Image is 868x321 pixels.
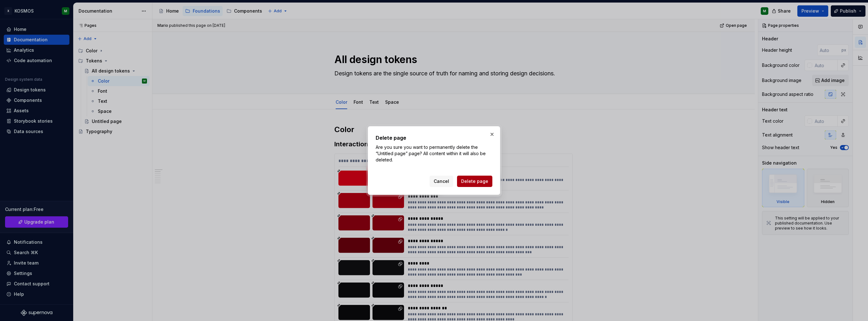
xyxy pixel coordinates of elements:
p: Are you sure you want to permanently delete the “Untitled page” page? All content within it will ... [376,144,492,163]
span: Cancel [434,178,449,184]
span: Delete page [461,178,488,184]
h2: Delete page [376,134,492,142]
button: Delete page [457,176,492,187]
button: Cancel [430,176,453,187]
